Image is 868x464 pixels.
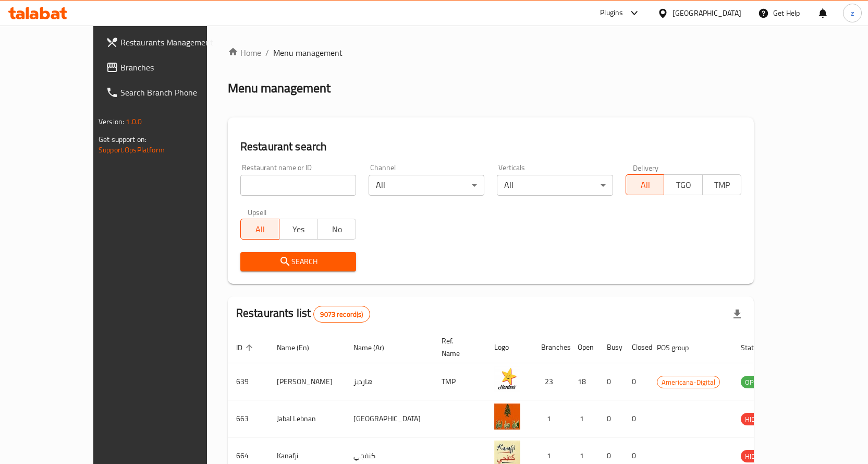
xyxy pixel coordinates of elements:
[228,46,754,59] nav: breadcrumb
[240,252,356,271] button: Search
[317,219,356,240] button: No
[249,255,348,268] span: Search
[533,363,569,400] td: 23
[494,366,520,392] img: Hardee's
[486,331,533,363] th: Logo
[494,403,520,430] img: Jabal Lebnan
[741,376,766,388] span: OPEN
[126,115,142,128] span: 1.0.0
[664,174,703,195] button: TGO
[236,341,256,354] span: ID
[273,46,343,59] span: Menu management
[97,80,238,105] a: Search Branch Phone
[313,306,370,323] div: Total records count
[533,331,569,363] th: Branches
[741,376,766,388] div: OPEN
[99,115,124,128] span: Version:
[228,400,268,437] td: 663
[851,7,854,19] span: z
[633,164,659,171] label: Delivery
[624,331,649,363] th: Closed
[369,175,484,196] div: All
[314,310,369,319] span: 9073 record(s)
[600,7,623,19] div: Plugins
[120,36,230,49] span: Restaurants Management
[741,450,772,462] span: HIDDEN
[284,222,314,237] span: Yes
[322,222,352,237] span: No
[120,61,230,74] span: Branches
[248,208,267,216] label: Upsell
[702,174,741,195] button: TMP
[265,46,269,59] li: /
[626,174,665,195] button: All
[353,341,398,354] span: Name (Ar)
[236,305,370,323] h2: Restaurants list
[569,331,598,363] th: Open
[657,376,719,388] span: Americana-Digital
[99,143,165,157] a: Support.OpsPlatform
[268,363,345,400] td: [PERSON_NAME]
[598,331,624,363] th: Busy
[598,400,624,437] td: 0
[725,302,750,327] div: Export file
[120,86,230,99] span: Search Branch Phone
[569,400,598,437] td: 1
[228,46,261,59] a: Home
[624,400,649,437] td: 0
[268,400,345,437] td: Jabal Lebnan
[228,80,331,97] h2: Menu management
[97,55,238,80] a: Branches
[240,175,356,196] input: Search for restaurant name or ID..
[741,413,772,425] span: HIDDEN
[668,177,699,193] span: TGO
[345,363,433,400] td: هارديز
[279,219,318,240] button: Yes
[442,335,473,360] span: Ref. Name
[97,30,238,55] a: Restaurants Management
[741,341,775,354] span: Status
[99,133,146,146] span: Get support on:
[598,363,624,400] td: 0
[673,7,741,19] div: [GEOGRAPHIC_DATA]
[345,400,433,437] td: [GEOGRAPHIC_DATA]
[707,177,737,193] span: TMP
[228,363,268,400] td: 639
[624,363,649,400] td: 0
[433,363,486,400] td: TMP
[240,139,741,154] h2: Restaurant search
[277,341,323,354] span: Name (En)
[245,222,275,237] span: All
[240,219,279,240] button: All
[533,400,569,437] td: 1
[657,341,702,354] span: POS group
[497,175,613,196] div: All
[569,363,598,400] td: 18
[630,177,661,193] span: All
